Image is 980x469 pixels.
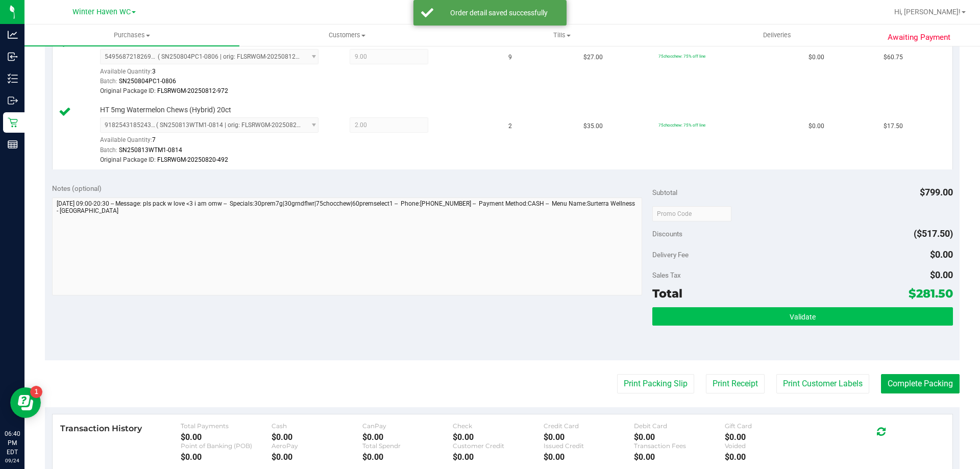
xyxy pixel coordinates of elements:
[100,146,117,154] span: Batch:
[24,31,239,40] span: Purchases
[808,53,824,62] span: $0.00
[8,73,18,84] inline-svg: Inventory
[52,184,102,192] span: Notes (optional)
[508,53,512,62] span: 9
[362,422,453,430] div: CanPay
[157,87,228,94] span: FLSRWGM-20250812-972
[181,452,272,462] div: $0.00
[239,24,454,46] a: Customers
[455,31,669,40] span: Tills
[439,8,559,18] div: Order detail saved successfully
[652,225,682,243] span: Discounts
[652,206,731,221] input: Promo Code
[157,156,228,163] span: FLSRWGM-20250820-492
[930,269,953,280] span: $0.00
[909,286,953,301] span: $281.50
[634,422,725,430] div: Debit Card
[152,68,156,75] span: 3
[362,432,453,442] div: $0.00
[888,32,950,43] span: Awaiting Payment
[658,122,705,128] span: 75chocchew: 75% off line
[652,286,682,301] span: Total
[100,87,156,94] span: Original Package ID:
[670,24,885,46] a: Deliveries
[181,442,272,450] div: Point of Banking (POB)
[914,228,953,239] span: ($517.50)
[634,452,725,462] div: $0.00
[881,374,960,393] button: Complete Packing
[454,24,669,46] a: Tills
[453,422,544,430] div: Check
[508,121,512,131] span: 2
[8,139,18,150] inline-svg: Reports
[100,156,156,163] span: Original Package ID:
[749,31,805,40] span: Deliveries
[725,442,816,450] div: Voided
[725,452,816,462] div: $0.00
[790,313,816,321] span: Validate
[272,442,362,450] div: AeroPay
[72,8,131,16] span: Winter Haven WC
[930,249,953,260] span: $0.00
[776,374,869,393] button: Print Customer Labels
[658,54,705,59] span: 75chocchew: 75% off line
[272,452,362,462] div: $0.00
[119,78,176,85] span: SN250804PC1-0806
[617,374,694,393] button: Print Packing Slip
[544,442,634,450] div: Issued Credit
[884,53,903,62] span: $60.75
[920,187,953,198] span: $799.00
[725,432,816,442] div: $0.00
[100,133,330,153] div: Available Quantity:
[272,432,362,442] div: $0.00
[152,136,156,143] span: 7
[5,457,20,464] p: 09/24
[808,121,824,131] span: $0.00
[583,53,603,62] span: $27.00
[100,105,231,115] span: HT 5mg Watermelon Chews (Hybrid) 20ct
[884,121,903,131] span: $17.50
[652,271,681,279] span: Sales Tax
[453,432,544,442] div: $0.00
[583,121,603,131] span: $35.00
[8,95,18,106] inline-svg: Outbound
[544,452,634,462] div: $0.00
[119,146,182,154] span: SN250813WTM1-0814
[30,386,42,398] iframe: Resource center unread badge
[8,52,18,62] inline-svg: Inbound
[634,442,725,450] div: Transaction Fees
[100,64,330,84] div: Available Quantity:
[544,422,634,430] div: Credit Card
[272,422,362,430] div: Cash
[652,188,677,196] span: Subtotal
[725,422,816,430] div: Gift Card
[652,251,689,259] span: Delivery Fee
[181,432,272,442] div: $0.00
[453,452,544,462] div: $0.00
[10,387,41,418] iframe: Resource center
[544,432,634,442] div: $0.00
[100,78,117,85] span: Batch:
[706,374,765,393] button: Print Receipt
[8,117,18,128] inline-svg: Retail
[8,30,18,40] inline-svg: Analytics
[24,24,239,46] a: Purchases
[652,307,952,326] button: Validate
[362,442,453,450] div: Total Spendr
[453,442,544,450] div: Customer Credit
[894,8,961,16] span: Hi, [PERSON_NAME]!
[5,429,20,457] p: 06:40 PM EDT
[181,422,272,430] div: Total Payments
[634,432,725,442] div: $0.00
[362,452,453,462] div: $0.00
[240,31,454,40] span: Customers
